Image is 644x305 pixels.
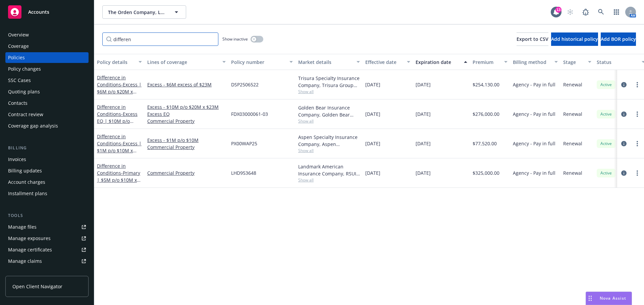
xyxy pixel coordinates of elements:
[365,59,403,66] div: Effective date
[563,5,577,19] a: Start snowing
[231,81,259,88] span: DSP2506522
[513,140,555,147] span: Agency - Pay in full
[8,233,51,244] div: Manage exposures
[563,169,582,176] span: Renewal
[97,104,138,131] a: Difference in Conditions
[102,32,218,46] input: Filter by keyword...
[473,110,499,118] span: $276,000.00
[94,54,145,70] button: Policy details
[8,121,58,131] div: Coverage gap analysis
[298,118,360,124] span: Show all
[563,81,582,88] span: Renewal
[601,36,636,42] span: Add BOR policy
[416,81,431,88] span: [DATE]
[633,169,641,177] a: more
[8,165,42,176] div: Billing updates
[5,98,89,108] a: Contacts
[597,59,638,66] div: Status
[5,222,89,232] a: Manage files
[8,177,45,187] div: Account charges
[228,54,296,70] button: Policy number
[298,148,360,153] span: Show all
[296,54,363,70] button: Market details
[513,110,555,118] span: Agency - Pay in full
[147,169,226,176] a: Commercial Property
[5,212,89,219] div: Tools
[620,140,628,148] a: circleInformation
[298,59,353,66] div: Market details
[97,81,142,102] span: - Excess | $6M p/o $20M x $20M
[599,111,613,117] span: Active
[97,133,142,161] a: Difference in Conditions
[416,169,431,176] span: [DATE]
[363,54,413,70] button: Effective date
[365,140,380,147] span: [DATE]
[147,144,226,151] a: Commercial Property
[8,154,26,165] div: Invoices
[620,81,628,89] a: circleInformation
[8,75,31,86] div: SSC Cases
[8,267,40,278] div: Manage BORs
[12,283,62,290] span: Open Client Navigator
[8,52,25,63] div: Policies
[365,169,380,176] span: [DATE]
[5,109,89,120] a: Contract review
[147,137,226,144] a: Excess - $1M p/o $10M
[5,3,89,21] a: Accounts
[97,170,141,190] span: - Primary | $5M p/o $10M x $10M DIC XS Pri
[5,121,89,131] a: Coverage gap analysis
[365,81,380,88] span: [DATE]
[365,110,380,118] span: [DATE]
[5,41,89,52] a: Coverage
[560,54,594,70] button: Stage
[28,9,49,15] span: Accounts
[5,154,89,165] a: Invoices
[555,7,561,13] div: 13
[579,5,592,19] a: Report a Bug
[517,36,548,42] span: Export to CSV
[599,170,613,176] span: Active
[5,233,89,244] a: Manage exposures
[298,177,360,183] span: Show all
[633,81,641,89] a: more
[5,29,89,40] a: Overview
[8,109,43,120] div: Contract review
[586,292,594,305] div: Drag to move
[147,118,226,125] a: Commercial Property
[5,165,89,176] a: Billing updates
[563,140,582,147] span: Renewal
[563,110,582,118] span: Renewal
[8,244,52,255] div: Manage certificates
[97,111,138,131] span: - Excess EQ | $10M p/o $20M xs $20M
[510,54,560,70] button: Billing method
[97,74,142,102] a: Difference in Conditions
[586,292,632,305] button: Nova Assist
[5,145,89,151] div: Billing
[5,64,89,74] a: Policy changes
[97,163,140,190] a: Difference in Conditions
[416,110,431,118] span: [DATE]
[298,75,360,89] div: Trisura Specialty Insurance Company, Trisura Group Ltd., Amwins
[147,59,218,66] div: Lines of coverage
[8,29,29,40] div: Overview
[610,5,623,19] a: Switch app
[599,141,613,147] span: Active
[102,5,186,19] button: The Orden Company, LLC
[97,59,135,66] div: Policy details
[8,98,28,108] div: Contacts
[620,169,628,177] a: circleInformation
[594,5,608,19] a: Search
[145,54,228,70] button: Lines of coverage
[473,81,499,88] span: $254,130.00
[517,32,548,46] button: Export to CSV
[473,140,497,147] span: $77,520.00
[513,169,555,176] span: Agency - Pay in full
[416,59,460,66] div: Expiration date
[470,54,510,70] button: Premium
[298,163,360,177] div: Landmark American Insurance Company, RSUI Group, Amwins
[5,86,89,97] a: Quoting plans
[8,256,42,266] div: Manage claims
[633,110,641,118] a: more
[551,32,598,46] button: Add historical policy
[5,256,89,266] a: Manage claims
